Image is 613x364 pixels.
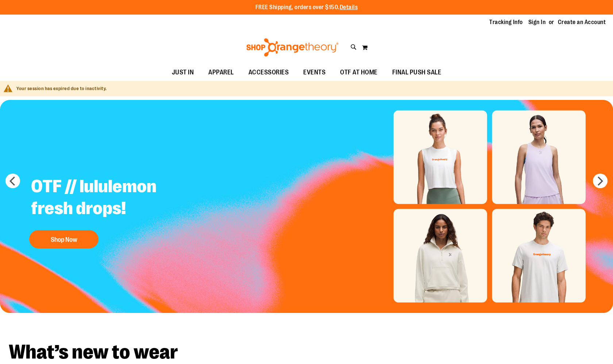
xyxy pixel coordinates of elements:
[303,64,325,81] span: EVENTS
[208,64,234,81] span: APPAREL
[248,64,289,81] span: ACCESSORIES
[255,3,358,12] p: FREE Shipping, orders over $150.
[26,170,207,252] a: OTF // lululemon fresh drops! Shop Now
[392,64,442,81] span: FINAL PUSH SALE
[26,170,207,226] h2: OTF // lululemon fresh drops!
[340,4,358,11] a: Details
[245,38,340,57] img: Shop Orangetheory
[593,174,608,188] button: next
[9,342,604,362] h2: What’s new to wear
[340,64,378,81] span: OTF AT HOME
[558,18,606,26] a: Create an Account
[16,85,606,92] div: Your session has expired due to inactivity.
[489,18,523,26] a: Tracking Info
[5,174,20,188] button: prev
[172,64,194,81] span: JUST IN
[29,230,99,248] button: Shop Now
[528,18,546,26] a: Sign In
